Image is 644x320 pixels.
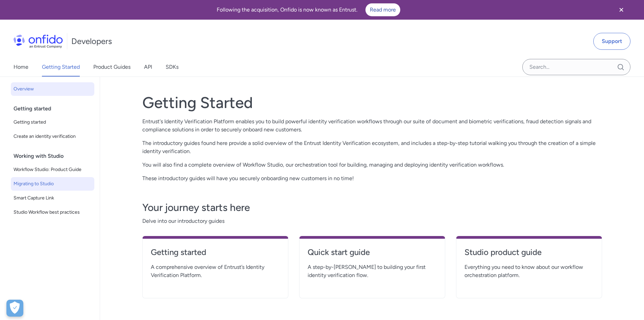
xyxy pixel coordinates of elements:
[464,247,594,258] h4: Studio product guide
[142,217,602,225] span: Delve into our introductory guides
[14,132,92,141] span: Create an identity verification
[166,58,178,77] a: SDKs
[308,247,437,263] a: Quick start guide
[151,247,280,258] h4: Getting started
[14,102,97,115] div: Getting started
[151,247,280,263] a: Getting started
[464,247,594,263] a: Studio product guide
[42,58,80,77] a: Getting Started
[14,85,92,93] span: Overview
[142,174,602,183] p: These introductory guides will have you securely onboarding new customers in no time!
[14,180,92,188] span: Migrating to Studio
[8,3,609,16] div: Following the acquisition, Onfido is now known as Entrust.
[11,115,94,129] a: Getting started
[6,300,23,317] div: Cookie Preferences
[522,59,630,75] input: Onfido search input field
[11,163,94,176] a: Workflow Studio: Product Guide
[14,58,28,77] a: Home
[142,118,602,134] p: Entrust's Identity Verification Platform enables you to build powerful identity verification work...
[593,33,630,50] a: Support
[11,130,94,143] a: Create an identity verification
[142,93,602,112] h1: Getting Started
[14,35,63,48] img: Onfido Logo
[365,3,400,16] a: Read more
[6,300,23,317] button: Open Preferences
[151,263,280,279] span: A comprehensive overview of Entrust’s Identity Verification Platform.
[14,166,92,174] span: Workflow Studio: Product Guide
[617,6,625,14] svg: Close banner
[11,177,94,191] a: Migrating to Studio
[14,194,92,202] span: Smart Capture Link
[142,139,602,155] p: The introductory guides found here provide a solid overview of the Entrust Identity Verification ...
[93,58,130,77] a: Product Guides
[464,263,594,279] span: Everything you need to know about our workflow orchestration platform.
[71,36,112,47] h1: Developers
[14,208,92,216] span: Studio Workflow best practices
[609,1,634,18] button: Close banner
[14,118,92,126] span: Getting started
[144,58,152,77] a: API
[11,206,94,219] a: Studio Workflow best practices
[11,191,94,205] a: Smart Capture Link
[308,263,437,279] span: A step-by-[PERSON_NAME] to building your first identity verification flow.
[308,247,437,258] h4: Quick start guide
[142,201,602,214] h3: Your journey starts here
[142,161,602,169] p: You will also find a complete overview of Workflow Studio, our orchestration tool for building, m...
[11,82,94,96] a: Overview
[14,149,97,163] div: Working with Studio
